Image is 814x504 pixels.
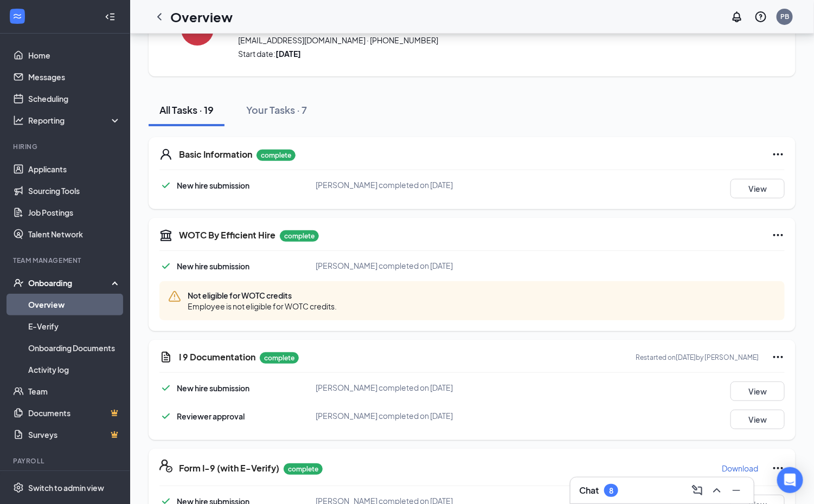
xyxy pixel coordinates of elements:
div: Your Tasks · 7 [246,103,307,117]
div: Not eligible for WOTC credits [159,281,785,320]
a: Talent Network [28,223,121,245]
span: Employee is not eligible for WOTC credits. [188,301,337,312]
svg: ChevronUp [710,484,723,497]
svg: Government [159,229,172,242]
a: Overview [28,294,121,315]
h5: Basic Information [179,148,252,160]
a: Home [28,44,121,66]
a: Applicants [28,158,121,180]
p: complete [260,352,299,364]
svg: User [159,148,172,161]
div: Switch to admin view [28,482,104,493]
svg: ComposeMessage [691,484,704,497]
h5: I 9 Documentation [179,351,255,363]
button: Download [721,460,759,477]
span: New hire submission [177,261,249,271]
span: Not eligible for WOTC credits [188,290,337,301]
div: Payroll [13,456,119,466]
div: 8 [609,486,613,495]
a: DocumentsCrown [28,402,121,424]
svg: CustomFormIcon [159,351,172,364]
button: ChevronUp [708,482,726,499]
svg: Analysis [13,115,24,126]
svg: Settings [13,482,24,493]
button: View [730,179,785,198]
button: Minimize [728,482,745,499]
svg: Collapse [105,11,116,22]
svg: Warning [168,290,181,303]
a: Onboarding Documents [28,337,121,359]
svg: Ellipses [772,462,785,475]
svg: Checkmark [159,260,172,273]
h3: Chat [579,484,599,496]
a: Scheduling [28,88,121,109]
span: [PERSON_NAME] completed on [DATE] [316,180,453,190]
a: Team [28,380,121,402]
svg: Ellipses [772,351,785,364]
span: Reviewer approval [177,411,245,421]
svg: Notifications [730,10,744,23]
div: Team Management [13,256,119,265]
h5: Form I-9 (with E-Verify) [179,462,279,474]
strong: [DATE] [275,49,301,59]
div: PB [780,12,789,21]
button: View [730,382,785,401]
span: New hire submission [177,180,249,190]
a: E-Verify [28,315,121,337]
svg: QuestionInfo [754,10,767,23]
span: [PERSON_NAME] completed on [DATE] [316,261,453,270]
svg: FormI9EVerifyIcon [159,460,172,473]
svg: Ellipses [772,229,785,242]
a: Sourcing Tools [28,180,121,202]
p: complete [257,150,296,161]
svg: Minimize [730,484,743,497]
span: [EMAIL_ADDRESS][DOMAIN_NAME] · [PHONE_NUMBER] [238,35,747,46]
svg: Checkmark [159,179,172,192]
p: Download [722,463,758,474]
svg: UserCheck [13,277,24,288]
p: complete [280,230,319,242]
p: Restarted on [DATE] by [PERSON_NAME] [636,353,759,362]
h5: WOTC By Efficient Hire [179,229,275,241]
a: Messages [28,66,121,88]
div: Reporting [28,115,121,126]
a: Job Postings [28,202,121,223]
svg: Checkmark [159,410,172,423]
span: [PERSON_NAME] completed on [DATE] [316,411,453,421]
svg: WorkstreamLogo [12,11,23,22]
span: Start date: [238,48,747,59]
button: View [730,410,785,429]
svg: ChevronLeft [153,10,166,23]
h1: Overview [170,8,233,26]
div: Onboarding [28,277,112,288]
a: SurveysCrown [28,424,121,445]
div: Hiring [13,142,119,151]
svg: Checkmark [159,382,172,395]
button: ComposeMessage [689,482,706,499]
div: All Tasks · 19 [159,103,214,117]
a: Activity log [28,359,121,380]
p: complete [284,463,323,475]
svg: Ellipses [772,148,785,161]
span: [PERSON_NAME] completed on [DATE] [316,383,453,392]
div: Open Intercom Messenger [777,467,803,493]
span: New hire submission [177,383,249,393]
